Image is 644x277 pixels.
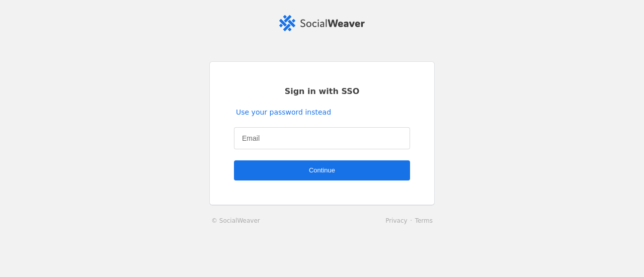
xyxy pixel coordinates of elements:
input: Email [242,132,402,144]
span: Sign in with SSO [285,86,360,97]
a: Terms [415,217,433,224]
a: Use your password instead [236,107,331,117]
a: Privacy [385,217,407,224]
mat-label: Email [242,132,260,144]
a: © SocialWeaver [211,216,260,226]
li: · [408,216,415,226]
button: Continue [234,160,410,180]
span: Continue [309,165,335,175]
